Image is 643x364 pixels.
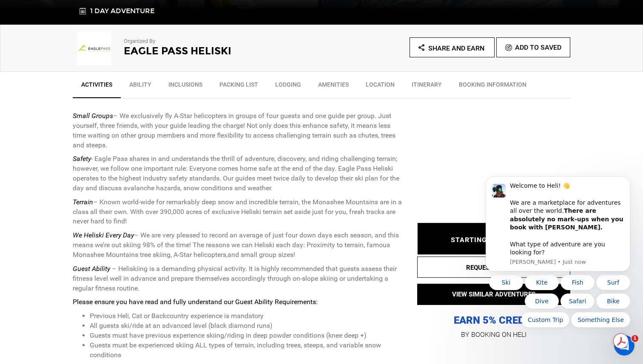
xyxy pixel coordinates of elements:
p: Organized By [124,37,298,45]
p: – We are very pleased to record an average of just four down days each season, and this means we’... [73,231,404,260]
a: Packing List [211,76,267,97]
h2: Eagle Pass Heliski [124,45,298,56]
p: - Eagle Pass shares in and understands the thrill of adventure, discovery, and riding challenging... [73,154,404,193]
a: BOOKING INFORMATION [450,76,535,97]
a: Amenities [310,76,357,97]
p: – Known world-wide for remarkably deep snow and incredible terrain, the Monashee Mountains are in... [73,198,404,227]
em: Safety [73,155,91,163]
button: VIEW SIMILAR ADVENTURES [417,284,570,305]
em: We Heliski Every Day [73,231,134,239]
a: Itinerary [403,76,450,97]
p: – We exclusively fly A-Star helicopters in groups of four guests and one guide per group. Just yo... [73,111,404,150]
a: Location [357,76,403,97]
span: 1 Day Adventure [90,6,154,16]
li: Guests must have previous experience skiing/riding in deep powder conditions (knee deep +) [90,331,404,341]
em: Small Groups [73,112,113,120]
p: EARN 5% CREDIT [417,229,570,327]
em: Terrain [73,198,93,206]
p: – Heliskiing is a demanding physical activity. It is highly recommended that guests assess their ... [73,264,404,293]
a: Lodging [267,76,310,97]
img: bce35a57f002339d0472b514330e267c.png [73,31,115,65]
p: BY BOOKING ON HELI [417,329,570,341]
a: Inclusions [160,76,211,97]
span: Add To Saved [515,43,561,51]
iframe: Intercom notifications message [473,172,643,341]
li: Previous Heli, Cat or Backcountry experience is mandatory [90,311,404,321]
button: REQUEST TO BOOK [417,257,570,278]
li: All guests ski/ride at an advanced level (black diamond runs) [90,321,404,331]
strong: Please ensure you have read and fully understand our Guest Ability Requirements: [73,298,318,306]
a: Ability [121,76,160,97]
li: Guests must be experienced skiing ALL types of terrain, including trees, steeps, and variable sno... [90,341,404,360]
strong: Guest Ability [73,265,110,273]
span: STARTING AT: CAD1,590 [451,236,537,244]
span: Share and Earn [428,44,484,52]
a: Activities [73,76,121,98]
